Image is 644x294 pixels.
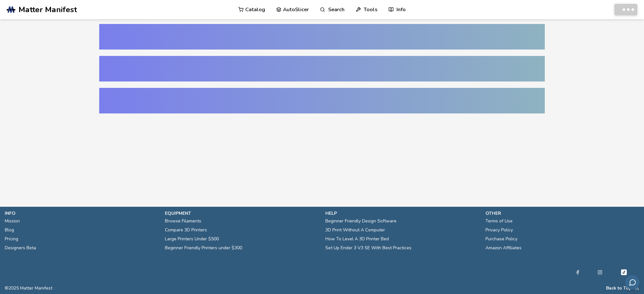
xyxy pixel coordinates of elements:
a: How To Level A 3D Printer Bed [325,235,389,244]
span: Matter Manifest [19,5,77,14]
a: Compare 3D Printers [165,226,207,235]
a: Beginner Friendly Printers under $300 [165,244,242,252]
a: Facebook [575,268,580,276]
button: Back to Top [606,286,632,291]
a: Privacy Policy [485,226,513,235]
a: Beginner Friendly Design Software [325,217,396,226]
a: 3D Print Without A Computer [325,226,385,235]
a: Terms of Use [485,217,513,226]
a: Browse Filaments [165,217,201,226]
a: RSS Feed [635,286,639,291]
span: © 2025 Matter Manifest [5,286,52,291]
a: Set Up Ender 3 V3 SE With Best Practices [325,244,411,252]
a: Instagram [598,268,602,276]
a: Mission [5,217,20,226]
p: help [325,210,479,217]
p: other [485,210,639,217]
a: Tiktok [620,268,628,276]
p: equipment [165,210,319,217]
a: Purchase Policy [485,235,517,244]
a: Designers Beta [5,244,36,252]
a: Pricing [5,235,18,244]
a: Large Printers Under $500 [165,235,219,244]
p: info [5,210,159,217]
button: Send feedback via email [625,275,640,290]
a: Amazon Affiliates [485,244,522,252]
a: Blog [5,226,14,235]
